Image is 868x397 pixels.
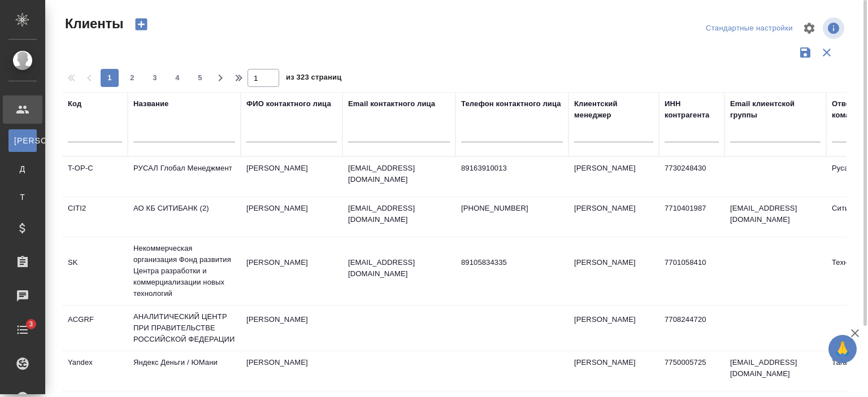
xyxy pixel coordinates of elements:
button: Сохранить фильтры [795,42,816,63]
button: 2 [123,69,141,87]
td: [PERSON_NAME] [241,351,342,391]
div: Email контактного лица [348,98,435,110]
td: [PERSON_NAME] [568,157,659,197]
div: Клиентский менеджер [574,98,653,121]
td: 7730248430 [659,157,724,197]
span: из 323 страниц [286,71,341,87]
td: Яндекс Деньги / ЮМани [128,351,241,391]
button: 3 [146,69,164,87]
p: 89105834335 [461,257,563,268]
span: 🙏 [833,337,852,361]
td: [PERSON_NAME] [241,308,342,348]
button: 🙏 [828,335,857,363]
p: [EMAIL_ADDRESS][DOMAIN_NAME] [348,203,450,225]
button: 4 [168,69,186,87]
td: T-OP-C [62,157,128,197]
td: Некоммерческая организация Фонд развития Центра разработки и коммерциализации новых технологий [128,237,241,305]
button: Создать [128,15,155,34]
p: [PHONE_NUMBER] [461,203,563,214]
td: АО КБ СИТИБАНК (2) [128,197,241,237]
td: [PERSON_NAME] [568,308,659,348]
div: ИНН контрагента [665,98,719,121]
td: SK [62,251,128,291]
span: Посмотреть информацию [823,18,847,39]
td: 7750005725 [659,351,724,391]
div: Телефон контактного лица [461,98,561,110]
div: Код [68,98,81,110]
span: 5 [191,72,209,84]
span: Настроить таблицу [796,15,823,42]
p: 89163910013 [461,163,563,174]
div: Название [133,98,168,110]
a: Т [8,186,37,208]
div: split button [703,20,796,37]
td: CITI2 [62,197,128,237]
p: [EMAIL_ADDRESS][DOMAIN_NAME] [348,163,450,185]
span: Т [14,191,31,203]
div: Email клиентской группы [730,98,821,121]
td: [PERSON_NAME] [241,157,342,197]
button: 5 [191,69,209,87]
td: [PERSON_NAME] [568,197,659,237]
span: 3 [22,319,40,330]
p: [EMAIL_ADDRESS][DOMAIN_NAME] [348,257,450,280]
a: 3 [3,316,42,344]
span: Клиенты [62,15,123,33]
td: [EMAIL_ADDRESS][DOMAIN_NAME] [724,197,826,237]
span: Д [14,163,31,174]
td: [PERSON_NAME] [568,251,659,291]
div: ФИО контактного лица [246,98,331,110]
td: ACGRF [62,308,128,348]
span: [PERSON_NAME] [14,135,31,146]
td: Yandex [62,351,128,391]
span: 2 [123,72,141,84]
button: Сбросить фильтры [816,42,837,63]
td: [PERSON_NAME] [568,351,659,391]
td: 7708244720 [659,308,724,348]
a: [PERSON_NAME] [8,129,37,152]
td: [EMAIL_ADDRESS][DOMAIN_NAME] [724,351,826,391]
td: АНАЛИТИЧЕСКИЙ ЦЕНТР ПРИ ПРАВИТЕЛЬСТВЕ РОССИЙСКОЙ ФЕДЕРАЦИИ [128,306,241,351]
td: РУСАЛ Глобал Менеджмент [128,157,241,197]
td: 7701058410 [659,251,724,291]
span: 4 [168,72,186,84]
td: 7710401987 [659,197,724,237]
a: Д [8,158,37,180]
td: [PERSON_NAME] [241,197,342,237]
span: 3 [146,72,164,84]
td: [PERSON_NAME] [241,251,342,291]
